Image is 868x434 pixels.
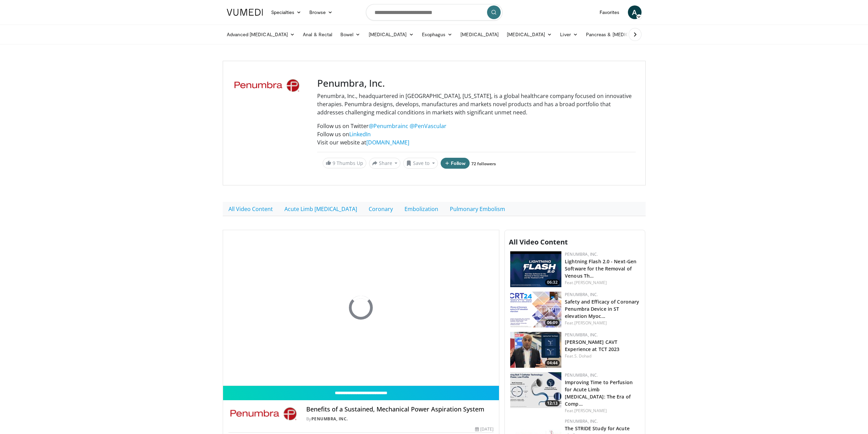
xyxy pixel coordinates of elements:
div: Feat. [565,280,639,286]
a: [MEDICAL_DATA] [503,28,556,41]
a: Penumbra, Inc. [565,332,598,338]
a: [DOMAIN_NAME] [366,139,409,146]
div: Feat. [565,320,639,326]
a: Bowel [336,28,364,41]
a: Penumbra, Inc. [565,418,598,424]
a: Browse [305,5,337,19]
a: @PenVascular [410,122,446,130]
img: e908fd42-4414-4b38-ab89-4e1b3c99a32c.png.150x105_q85_crop-smart_upscale.png [510,251,561,287]
a: All Video Content [223,202,279,216]
p: Follow us on Twitter Follow us on Visit our website at [317,122,636,146]
img: 544194d3-ba4e-460f-b4a8-3c98ae2f01e3.png.150x105_q85_crop-smart_upscale.png [510,292,561,327]
a: Pulmonary Embolism [444,202,511,216]
a: [PERSON_NAME] CAVT Experience at TCT 2023 [565,339,619,352]
a: [MEDICAL_DATA] [365,28,418,41]
a: Esophagus [418,28,457,41]
a: 04:44 [510,332,561,368]
a: Penumbra, Inc. [565,292,598,297]
h4: Benefits of a Sustained, Mechanical Power Aspiration System [306,406,494,413]
a: Penumbra, Inc. [565,372,598,378]
span: 04:44 [545,360,560,366]
a: 06:09 [510,292,561,327]
h3: Penumbra, Inc. [317,78,636,89]
a: [PERSON_NAME] [574,408,607,414]
a: 72 followers [471,161,496,167]
div: [DATE] [475,426,494,432]
a: Favorites [595,5,624,19]
a: 12:13 [510,372,561,408]
img: VuMedi Logo [227,9,263,16]
a: @Penumbrainc [369,122,408,130]
a: [PERSON_NAME] [574,320,607,326]
span: All Video Content [509,237,568,247]
span: 12:13 [545,400,560,406]
div: By [306,416,494,422]
span: 06:32 [545,279,560,285]
video-js: Video Player [223,230,499,386]
span: 06:09 [545,320,560,326]
a: Specialties [267,5,306,19]
a: 06:32 [510,251,561,287]
a: Liver [556,28,582,41]
a: Penumbra, Inc. [565,251,598,257]
img: Penumbra, Inc. [229,406,298,422]
a: Coronary [363,202,399,216]
a: Safety and Efficacy of Coronary Penumbra Device in ST elevation Myoc… [565,298,639,319]
div: Feat. [565,408,639,414]
a: 9 Thumbs Up [323,158,366,168]
a: Pancreas & [MEDICAL_DATA] [582,28,662,41]
a: Acute Limb [MEDICAL_DATA] [279,202,363,216]
a: S. Dohad [574,353,592,359]
a: A [628,5,642,19]
button: Follow [441,158,470,169]
span: 9 [333,160,335,166]
input: Search topics, interventions [366,4,502,20]
a: Anal & Rectal [299,28,336,41]
img: e9616495-f558-44f9-95c3-f33cff1a501f.150x105_q85_crop-smart_upscale.jpg [510,332,561,368]
button: Share [369,158,401,169]
a: [MEDICAL_DATA] [456,28,503,41]
button: Save to [403,158,438,169]
a: Embolization [399,202,444,216]
div: Feat. [565,353,639,359]
a: [PERSON_NAME] [574,280,607,285]
p: Penumbra, Inc., headquartered in [GEOGRAPHIC_DATA], [US_STATE], is a global healthcare company fo... [317,92,636,116]
a: Lightning Flash 2.0 - Next-Gen Software for the Removal of Venous Th… [565,258,636,279]
img: ec50f516-4431-484d-9334-1b4502f126a7.150x105_q85_crop-smart_upscale.jpg [510,372,561,408]
a: Advanced [MEDICAL_DATA] [223,28,299,41]
a: Penumbra, Inc. [311,416,348,422]
a: LinkedIn [349,130,371,138]
a: Improving Time to Perfusion for Acute Limb [MEDICAL_DATA]: The Era of Comp… [565,379,633,407]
